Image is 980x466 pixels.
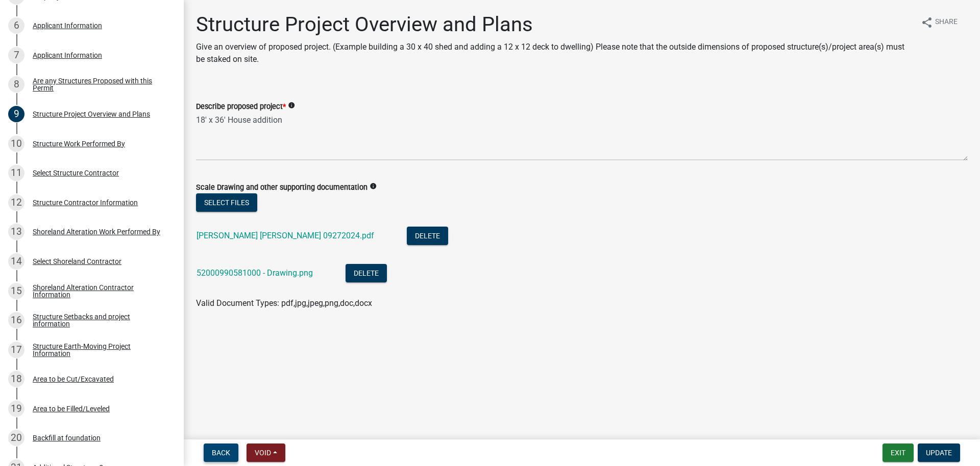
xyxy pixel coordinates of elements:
[33,258,121,265] div: Select Shoreland Contractor
[935,16,958,29] span: Share
[255,449,271,457] span: Void
[926,449,952,457] span: Update
[33,110,150,118] div: Structure Project Overview and Plans
[8,224,24,240] div: 13
[196,298,372,308] span: Valid Document Types: pdf,jpg,jpeg,png,doc,docx
[33,434,101,441] div: Backfill at foundation
[913,12,966,32] button: shareShare
[196,12,913,37] h1: Structure Project Overview and Plans
[8,401,24,417] div: 19
[346,264,387,282] button: Delete
[407,232,448,241] wm-modal-confirm: Delete Document
[8,342,24,358] div: 17
[8,430,24,446] div: 20
[8,194,24,211] div: 12
[8,76,24,93] div: 8
[197,231,374,240] a: [PERSON_NAME] [PERSON_NAME] 09272024.pdf
[33,313,167,327] div: Structure Setbacks and project information
[33,405,110,412] div: Area to be Filled/Leveled
[196,41,913,65] p: Give an overview of proposed project. (Example building a 30 x 40 shed and adding a 12 x 12 deck ...
[8,371,24,387] div: 18
[33,77,167,92] div: Are any Structures Proposed with this Permit
[883,443,914,462] button: Exit
[8,253,24,270] div: 14
[370,183,377,190] i: info
[33,343,167,357] div: Structure Earth-Moving Project Information
[33,284,167,298] div: Shoreland Alteration Contractor Information
[8,17,24,34] div: 6
[8,165,24,181] div: 11
[288,102,295,109] i: info
[346,269,387,279] wm-modal-confirm: Delete Document
[33,22,102,29] div: Applicant Information
[212,449,230,457] span: Back
[8,47,24,63] div: 7
[247,443,285,462] button: Void
[8,312,24,328] div: 16
[196,103,286,110] label: Describe proposed project
[197,268,313,278] a: 52000990581000 - Drawing.png
[33,169,119,176] div: Select Structure Contractor
[918,443,960,462] button: Update
[33,375,114,383] div: Area to be Cut/Excavated
[33,228,160,235] div: Shoreland Alteration Work Performed By
[204,443,238,462] button: Back
[8,136,24,152] div: 10
[33,140,125,147] div: Structure Work Performed By
[33,52,102,59] div: Applicant Information
[33,199,138,206] div: Structure Contractor Information
[196,193,257,212] button: Select files
[196,184,367,191] label: Scale Drawing and other supporting documentation
[407,227,448,245] button: Delete
[921,16,933,29] i: share
[8,106,24,122] div: 9
[8,283,24,299] div: 15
